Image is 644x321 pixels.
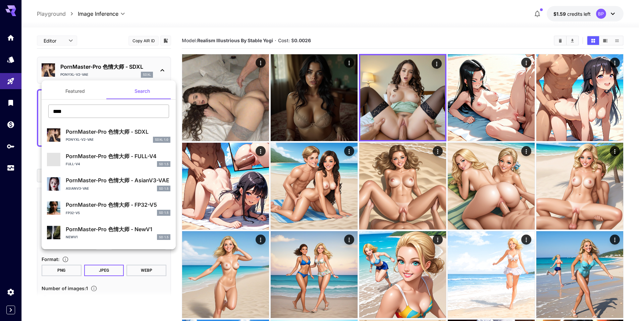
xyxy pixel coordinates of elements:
[66,137,94,142] p: ponyXL-V2-VAE
[47,149,170,170] div: PornMaster-Pro 色情大师 - FULL-V4FULL-V4SD 1.5
[66,176,170,184] p: PornMaster-Pro 色情大师 - AsianV3-VAE
[66,235,77,240] p: NewV1
[159,210,168,215] p: SD 1.5
[66,152,170,160] p: PornMaster-Pro 色情大师 - FULL-V4
[66,225,170,233] p: PornMaster-Pro 色情大师 - NewV1
[47,222,170,243] div: PornMaster-Pro 色情大师 - NewV1NewV1SD 1.5
[66,210,80,215] p: FP32-V5
[66,186,89,191] p: AsianV3-VAE
[159,186,168,191] p: SD 1.5
[155,137,168,142] p: SDXL 1.0
[159,162,168,167] p: SD 1.5
[159,235,168,240] p: SD 1.5
[42,83,109,99] button: Featured
[66,201,170,209] p: PornMaster-Pro 色情大师 - FP32-V5
[47,125,170,145] div: PornMaster-Pro 色情大师 - SDXLponyXL-V2-VAESDXL 1.0
[66,162,80,167] p: FULL-V4
[47,174,170,194] div: PornMaster-Pro 色情大师 - AsianV3-VAEAsianV3-VAESD 1.5
[109,83,176,99] button: Search
[47,198,170,218] div: PornMaster-Pro 色情大师 - FP32-V5FP32-V5SD 1.5
[66,128,170,136] p: PornMaster-Pro 色情大师 - SDXL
